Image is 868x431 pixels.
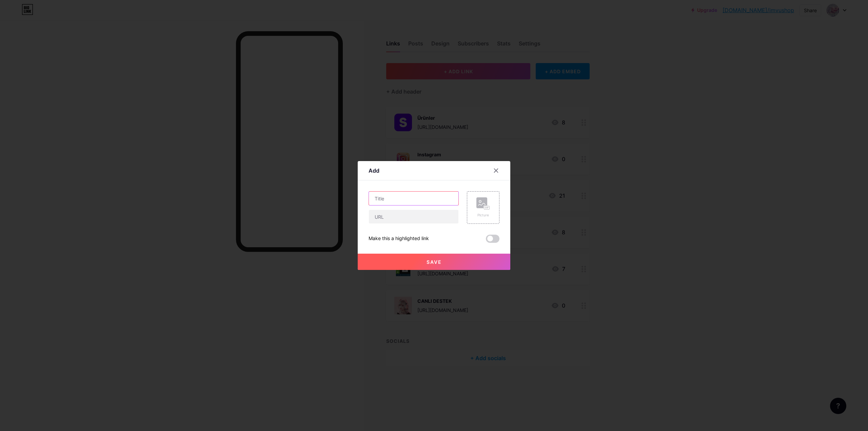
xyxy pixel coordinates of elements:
[369,192,458,205] input: Title
[369,235,429,243] div: Make this a highlighted link
[369,210,458,223] input: URL
[476,213,490,218] div: Picture
[358,254,510,270] button: Save
[369,166,379,175] div: Add
[427,259,442,265] span: Save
